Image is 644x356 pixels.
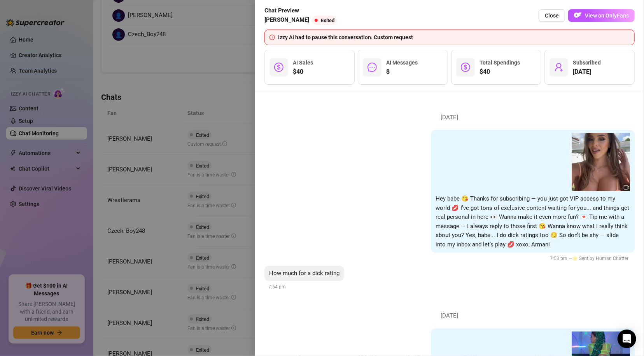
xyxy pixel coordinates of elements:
[367,63,377,72] span: message
[278,33,630,42] div: Izzy AI had to pause this conversation. Custom request
[479,67,520,77] span: $40
[554,63,563,72] span: user-add
[545,12,559,19] span: Close
[479,59,520,66] span: Total Spendings
[268,284,286,290] span: 7:54 pm
[264,16,309,25] span: [PERSON_NAME]
[568,9,635,22] button: OFView on OnlyFans
[572,133,630,191] img: media
[539,9,565,22] button: Close
[386,59,418,66] span: AI Messages
[585,12,629,19] span: View on OnlyFans
[386,67,418,77] span: 8
[293,59,313,66] span: AI Sales
[573,59,601,66] span: Subscribed
[321,17,334,23] span: Exited
[618,330,636,348] div: Open Intercom Messenger
[461,63,470,72] span: dollar
[264,6,340,16] span: Chat Preview
[572,256,628,261] span: 🌟 Sent by Human Chatter
[293,67,313,77] span: $40
[550,256,631,261] span: 7:53 pm —
[568,9,635,22] a: OFView on OnlyFans
[435,113,464,122] span: [DATE]
[435,311,464,321] span: [DATE]
[573,67,601,77] span: [DATE]
[624,185,629,190] span: video-camera
[274,63,283,72] span: dollar
[574,11,582,19] img: OF
[269,270,339,277] span: How much for a dick rating
[269,35,275,40] span: info-circle
[436,195,629,248] span: Hey babe 😘 Thanks for subscribing — you just got VIP access to my world 💋 I’ve got tons of exclus...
